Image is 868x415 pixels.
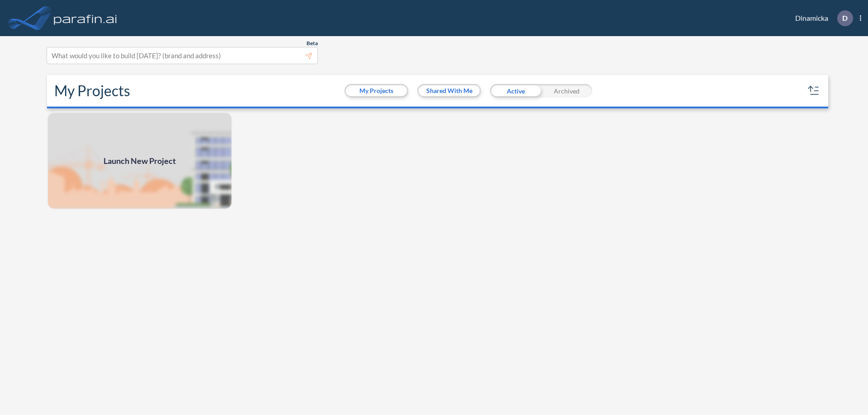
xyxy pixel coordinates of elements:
[54,82,130,99] h2: My Projects
[807,84,821,98] button: sort
[782,10,861,26] div: Dinamicka
[47,112,232,210] img: add
[842,14,848,22] p: D
[541,84,592,98] div: Archived
[47,112,232,210] a: Launch New Project
[104,155,176,167] span: Launch New Project
[490,84,541,98] div: Active
[419,85,480,96] button: Shared With Me
[346,85,407,96] button: My Projects
[307,40,318,47] span: Beta
[52,9,119,27] img: logo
